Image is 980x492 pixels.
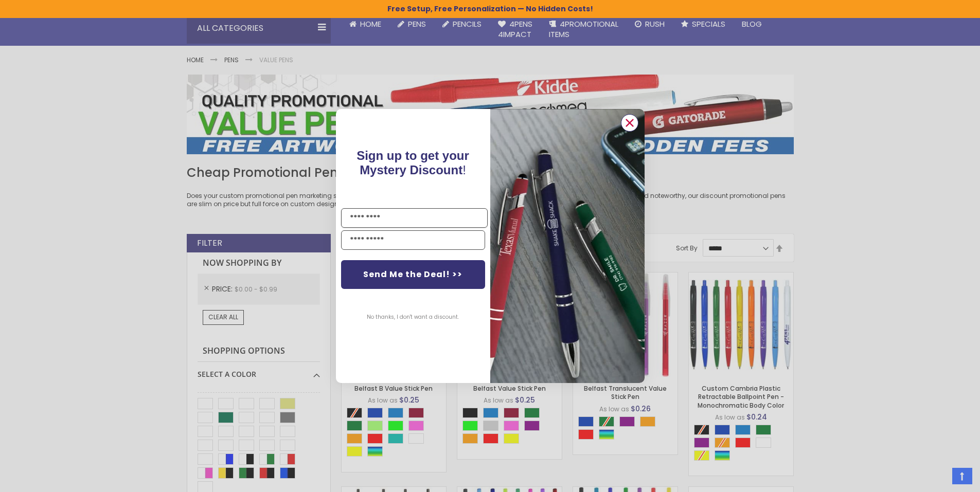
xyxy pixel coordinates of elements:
[357,149,469,177] span: !
[357,149,469,177] span: Sign up to get your Mystery Discount
[621,114,638,132] button: Close dialog
[341,260,485,289] button: Send Me the Deal! >>
[490,109,645,383] img: pop-up-image
[362,304,464,330] button: No thanks, I don't want a discount.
